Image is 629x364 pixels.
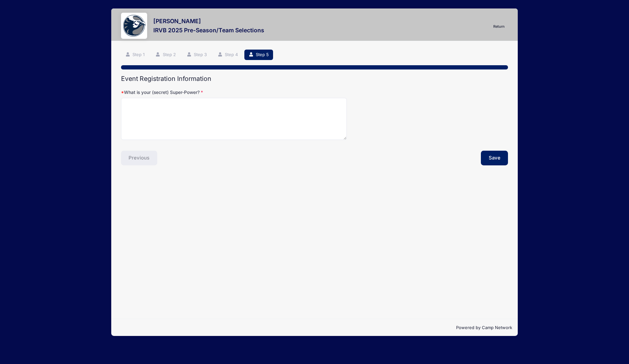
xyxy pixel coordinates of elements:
h3: IRVB 2025 Pre-Season/Team Selections [153,27,264,34]
a: Step 4 [213,50,242,60]
a: Step 2 [151,50,180,60]
button: Save [481,151,508,166]
p: Powered by Camp Network [117,325,513,331]
label: What is your (secret) Super-Power? [121,89,250,96]
a: Step 3 [182,50,211,60]
a: Step 5 [244,50,273,60]
h2: Event Registration Information [121,75,508,83]
a: Step 1 [121,50,149,60]
h3: [PERSON_NAME] [153,18,264,24]
a: Return [490,23,508,31]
